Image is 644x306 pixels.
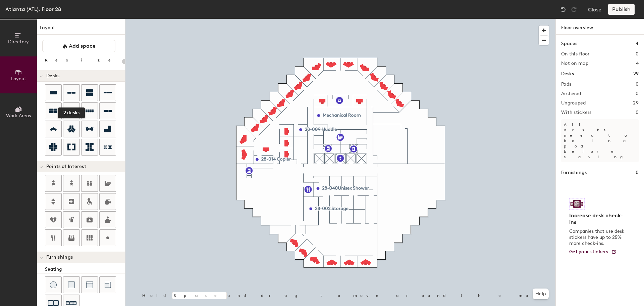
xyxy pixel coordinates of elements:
img: Couch (corner) [104,281,111,288]
h1: Layout [37,24,125,35]
p: All desks need to be in a pod before saving [561,119,639,162]
button: Stool [45,276,62,293]
img: Undo [560,6,567,13]
span: Layout [11,76,26,82]
img: Redo [571,6,577,13]
span: Points of Interest [46,164,86,169]
button: Add space [42,40,115,52]
button: Help [533,289,549,299]
h2: Archived [561,91,581,96]
h2: Ungrouped [561,100,586,106]
h1: 4 [636,40,639,47]
span: Add space [69,43,96,49]
h2: Pods [561,82,571,87]
button: Couch (corner) [99,276,116,293]
h2: 0 [636,110,639,115]
button: 2 desks [63,84,80,101]
img: Sticker logo [569,198,585,210]
img: Cushion [68,281,75,288]
div: Atlanta (ATL), Floor 28 [5,5,61,13]
h1: Desks [561,70,574,78]
h1: Furnishings [561,169,587,176]
button: Cushion [63,276,80,293]
h2: Not on map [561,61,588,66]
h1: 0 [636,169,639,176]
span: Directory [8,39,29,45]
h2: With stickers [561,110,592,115]
h2: 0 [636,91,639,96]
h1: Spaces [561,40,577,47]
h2: 29 [633,100,639,106]
p: Companies that use desk stickers have up to 25% more check-ins. [569,228,627,247]
span: Furnishings [46,255,73,260]
h2: 0 [636,82,639,87]
div: Seating [45,266,125,273]
h2: On this floor [561,51,590,57]
div: Resize [45,57,119,63]
span: Get your stickers [569,249,608,255]
button: Close [588,4,601,15]
h1: 29 [633,70,639,78]
span: Work Areas [6,113,31,119]
h2: 0 [636,51,639,57]
img: Couch (middle) [86,281,93,288]
span: Desks [46,73,59,79]
h1: Floor overview [556,19,644,35]
button: Couch (middle) [81,276,98,293]
a: Get your stickers [569,249,616,255]
img: Stool [50,281,57,288]
h4: Increase desk check-ins [569,212,627,226]
h2: 4 [636,61,639,66]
